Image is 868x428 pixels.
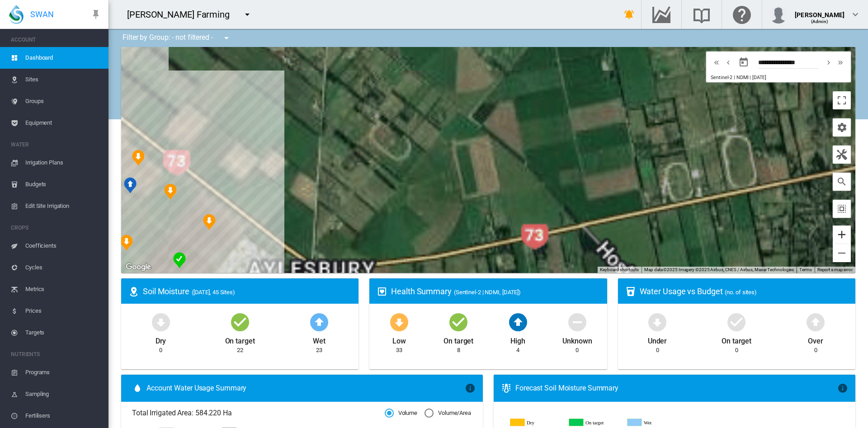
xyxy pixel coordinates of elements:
span: Total Irrigated Area: 584.220 Ha [132,408,385,418]
md-icon: icon-heart-box-outline [377,286,387,297]
span: NUTRIENTS [11,347,101,362]
button: icon-menu-down [238,5,256,24]
md-icon: icon-menu-down [221,33,232,43]
button: icon-magnify [833,173,851,191]
div: 8 [457,346,460,354]
span: Fertilisers [25,405,101,427]
md-icon: icon-information [837,383,848,394]
span: Sentinel-2 | NDMI [711,75,748,80]
div: [PERSON_NAME] [795,7,844,16]
div: Over [808,333,823,346]
md-icon: icon-menu-down [242,9,253,20]
span: ACCOUNT [11,33,101,47]
div: Low [392,333,406,346]
div: On target [225,333,255,346]
md-icon: icon-checkbox-marked-circle [229,311,251,333]
md-icon: icon-select-all [836,203,847,214]
md-icon: icon-arrow-up-bold-circle [805,311,826,333]
button: md-calendar [735,53,753,71]
button: icon-chevron-right [823,57,835,68]
div: Unknown [562,333,592,346]
span: Prices [25,300,101,322]
md-radio-button: Volume [385,409,417,418]
md-icon: icon-chevron-right [824,57,834,68]
div: NDMI: Brooker JJJ [132,150,145,166]
button: icon-bell-ring [620,5,638,24]
md-icon: icon-arrow-down-bold-circle [150,311,172,333]
div: [PERSON_NAME] Farming [127,8,238,21]
span: ([DATE], 45 Sites) [192,289,235,296]
md-icon: icon-arrow-down-bold-circle [388,311,410,333]
button: icon-select-all [833,200,851,218]
md-icon: icon-cup-water [625,286,636,297]
button: Zoom in [833,226,851,244]
span: (no. of sites) [725,289,757,296]
g: Dry [510,419,562,427]
div: High [510,333,525,346]
span: | [DATE] [750,75,766,80]
button: icon-menu-down [217,29,236,47]
span: Account Water Usage Summary [146,383,465,393]
md-icon: icon-checkbox-marked-circle [448,311,469,333]
md-icon: icon-cog [836,122,847,133]
md-icon: icon-arrow-up-bold-circle [507,311,529,333]
span: CROPS [11,221,101,235]
md-icon: Search the knowledge base [691,9,712,20]
div: Under [648,333,667,346]
span: Dashboard [25,47,101,69]
a: Terms [799,267,812,272]
div: NDMI: Brooker RR [203,214,216,230]
img: profile.jpg [769,5,788,24]
div: Dry [156,333,166,346]
div: NDMI: Brooker HHH [120,235,133,251]
button: icon-chevron-double-left [711,57,722,68]
div: 0 [735,346,738,354]
md-icon: icon-water [132,383,143,394]
span: Sites [25,69,101,90]
span: Targets [25,322,101,343]
button: Toggle fullscreen view [833,91,851,109]
a: Report a map error [817,267,853,272]
span: Map data ©2025 Imagery ©2025 Airbus, CNES / Airbus, Maxar Technologies [644,267,794,272]
span: Budgets [25,174,101,195]
div: Health Summary [391,286,599,297]
div: 0 [159,346,162,354]
div: Water Usage vs Budget [640,286,848,297]
div: 23 [316,346,322,354]
span: (Sentinel-2 | NDMI, [DATE]) [454,289,521,296]
div: 0 [814,346,817,354]
md-icon: icon-minus-circle [566,311,588,333]
md-icon: icon-arrow-down-bold-circle [646,311,668,333]
g: On target [569,419,621,427]
div: NDMI: Brooker MMM [173,252,186,268]
div: Wet [313,333,325,346]
span: Cycles [25,257,101,278]
button: icon-cog [833,118,851,136]
md-icon: icon-arrow-up-bold-circle [308,311,330,333]
span: Equipment [25,112,101,134]
div: Filter by Group: - not filtered - [116,29,238,47]
div: 33 [396,346,402,354]
div: Forecast Soil Moisture Summary [515,383,837,393]
div: 0 [576,346,579,354]
img: SWAN-Landscape-Logo-Colour-drop.png [9,5,24,24]
md-icon: Click here for help [731,9,753,20]
div: On target [722,333,751,346]
span: Programs [25,362,101,383]
md-icon: icon-thermometer-lines [501,383,512,394]
md-icon: icon-pin [90,9,101,20]
div: NDMI: Brooker KKK [164,183,177,200]
button: icon-chevron-double-right [835,57,846,68]
span: WATER [11,137,101,152]
md-icon: icon-information [465,383,476,394]
md-icon: icon-chevron-down [850,9,861,20]
button: Zoom out [833,244,851,262]
a: Open this area in Google Maps (opens a new window) [123,261,153,273]
span: (Admin) [811,19,829,24]
div: 4 [516,346,519,354]
g: Wet [627,419,679,427]
div: NDMI: Brooker NNN [124,177,137,193]
span: Edit Site Irrigation [25,195,101,217]
md-icon: Go to the Data Hub [651,9,672,20]
button: Keyboard shortcuts [600,267,639,273]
